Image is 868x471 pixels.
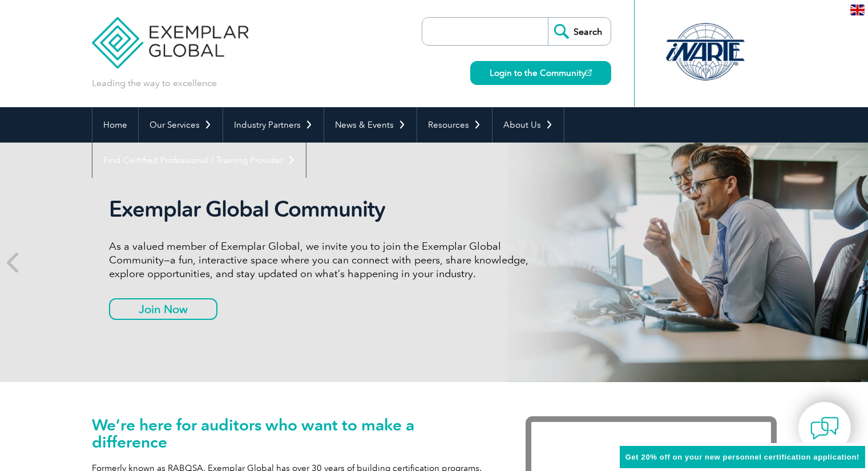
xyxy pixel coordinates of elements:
[470,61,611,85] a: Login to the Community
[586,70,592,76] img: open_square.png
[139,107,223,143] a: Our Services
[548,18,611,45] input: Search
[92,143,306,178] a: Find Certified Professional / Training Provider
[625,453,859,461] span: Get 20% off on your new personnel certification application!
[223,107,324,143] a: Industry Partners
[109,298,217,320] a: Join Now
[810,414,839,442] img: contact-chat.png
[92,77,217,90] p: Leading the way to excellence
[417,107,492,143] a: Resources
[850,5,865,15] img: en
[109,239,537,281] p: As a valued member of Exemplar Global, we invite you to join the Exemplar Global Community—a fun,...
[109,196,537,222] h2: Exemplar Global Community
[92,416,491,450] h1: We’re here for auditors who want to make a difference
[492,107,564,143] a: About Us
[92,107,138,143] a: Home
[324,107,417,143] a: News & Events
